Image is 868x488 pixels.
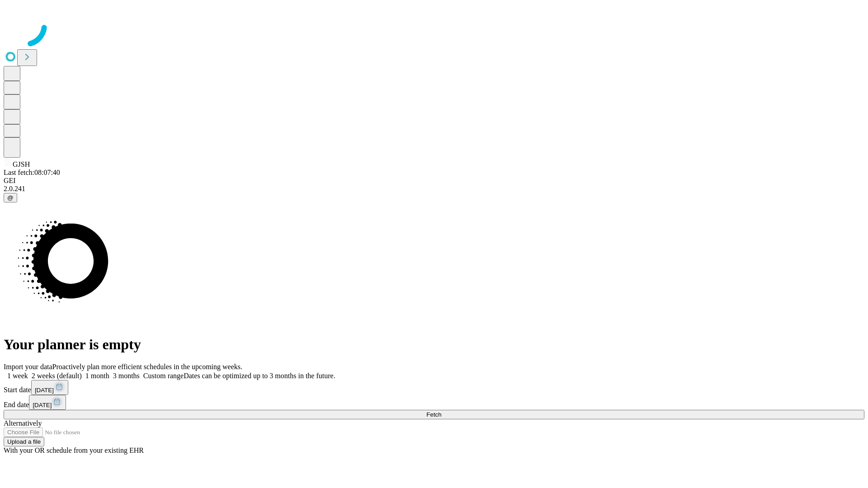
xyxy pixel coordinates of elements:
[4,363,52,371] span: Import your data
[35,387,54,394] span: [DATE]
[426,411,441,418] span: Fetch
[29,395,66,410] button: [DATE]
[13,160,30,168] span: GJSH
[4,169,60,176] span: Last fetch: 08:07:40
[32,372,82,380] span: 2 weeks (default)
[113,372,140,380] span: 3 months
[143,372,184,380] span: Custom range
[4,395,864,410] div: End date
[4,410,864,419] button: Fetch
[4,177,864,185] div: GEI
[4,419,42,427] span: Alternatively
[4,185,864,193] div: 2.0.241
[4,437,44,446] button: Upload a file
[7,194,14,201] span: @
[52,363,242,371] span: Proactively plan more efficient schedules in the upcoming weeks.
[184,372,335,380] span: Dates can be optimized up to 3 months in the future.
[7,372,28,380] span: 1 week
[85,372,109,380] span: 1 month
[4,193,17,202] button: @
[4,380,864,395] div: Start date
[4,446,144,454] span: With your OR schedule from your existing EHR
[33,402,52,408] span: [DATE]
[31,380,68,395] button: [DATE]
[4,336,864,353] h1: Your planner is empty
